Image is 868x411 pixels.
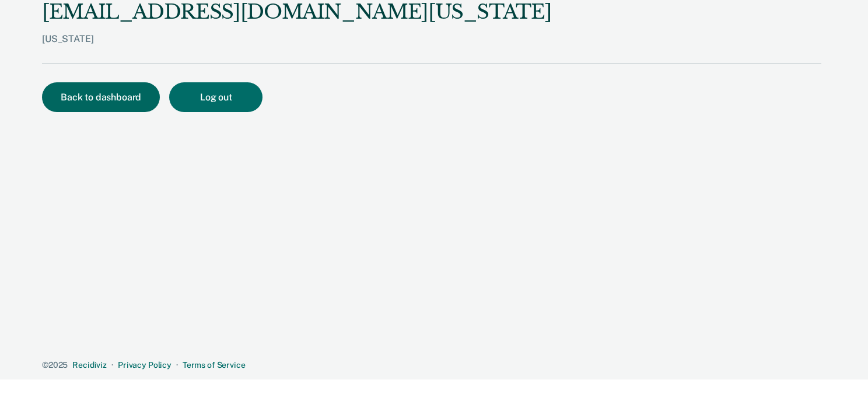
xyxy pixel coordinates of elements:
[42,82,160,112] button: Back to dashboard
[42,360,821,370] div: · ·
[118,360,171,370] a: Privacy Policy
[42,33,551,63] div: [US_STATE]
[72,360,107,370] a: Recidiviz
[42,93,169,102] a: Back to dashboard
[169,82,262,112] button: Log out
[42,360,68,370] span: © 2025
[183,360,246,370] a: Terms of Service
